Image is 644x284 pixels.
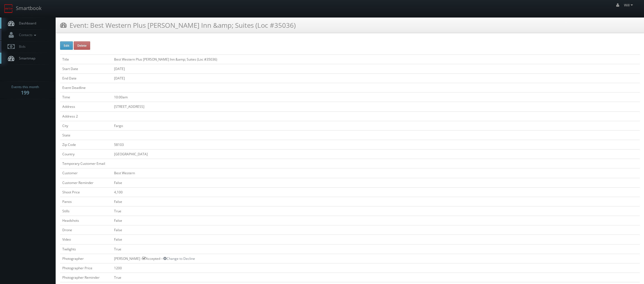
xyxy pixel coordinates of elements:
td: Fargo [112,121,640,130]
span: Bids [16,44,26,49]
span: Smartmap [16,56,35,61]
td: Photographer [60,254,112,263]
a: Change to Decline [163,256,195,261]
td: Zip Code [60,140,112,149]
td: Customer [60,168,112,178]
td: State [60,130,112,140]
td: Twilights [60,244,112,254]
td: False [112,197,640,206]
td: True [112,273,640,282]
td: False [112,216,640,225]
td: Headshots [60,216,112,225]
td: City [60,121,112,130]
td: Shoot Price [60,187,112,197]
td: Event Deadline [60,83,112,93]
button: Edit [60,41,73,50]
td: Address 2 [60,111,112,121]
td: Customer Reminder [60,178,112,187]
span: Will [624,3,635,8]
td: Temporary Customer Email [60,159,112,168]
td: False [112,235,640,244]
td: False [112,225,640,235]
td: Photographer Price [60,263,112,273]
td: 1200 [112,263,640,273]
td: 10:00am [112,93,640,102]
td: Video [60,235,112,244]
td: True [112,206,640,216]
button: Delete [74,41,90,50]
td: 4,100 [112,187,640,197]
td: Time [60,93,112,102]
td: Panos [60,197,112,206]
td: Stills [60,206,112,216]
td: Start Date [60,64,112,73]
td: Best Western [112,168,640,178]
td: True [112,244,640,254]
td: [PERSON_NAME] - Accepted -- [112,254,640,263]
td: Best Western Plus [PERSON_NAME] Inn &amp; Suites (Loc #35036) [112,54,640,64]
td: 58103 [112,140,640,149]
img: smartbook-logo.png [4,4,13,13]
h3: Event: Best Western Plus [PERSON_NAME] Inn &amp; Suites (Loc #35036) [60,20,296,30]
td: Title [60,54,112,64]
span: Contacts [16,33,38,37]
span: Dashboard [16,21,36,26]
td: Country [60,150,112,159]
td: End Date [60,73,112,83]
td: Address [60,102,112,111]
td: [DATE] [112,73,640,83]
td: [DATE] [112,64,640,73]
td: Photographer Reminder [60,273,112,282]
strong: 199 [21,89,29,96]
td: False [112,178,640,187]
td: [GEOGRAPHIC_DATA] [112,150,640,159]
td: Drone [60,225,112,235]
span: Events this month [11,84,39,90]
td: [STREET_ADDRESS] [112,102,640,111]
